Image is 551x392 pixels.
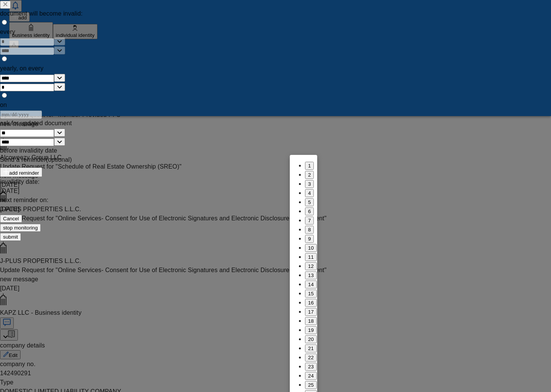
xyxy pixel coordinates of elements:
[305,217,314,225] button: 7
[305,207,314,215] button: 6
[305,372,317,380] button: 24
[305,262,317,270] button: 12
[305,253,317,261] button: 11
[305,290,317,298] button: 15
[305,317,317,325] button: 18
[305,171,314,179] button: 2
[305,354,317,362] button: 22
[305,308,317,316] button: 17
[305,280,317,288] button: 14
[305,226,314,234] button: 8
[305,326,317,334] button: 19
[305,180,314,188] button: 3
[305,344,317,352] button: 21
[305,235,314,243] button: 9
[305,271,317,279] button: 13
[305,299,317,307] button: 16
[305,189,314,197] button: 4
[305,381,317,389] button: 25
[305,244,317,252] button: 10
[305,162,314,170] button: 1
[305,335,317,343] button: 20
[305,198,314,206] button: 5
[305,363,317,371] button: 23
